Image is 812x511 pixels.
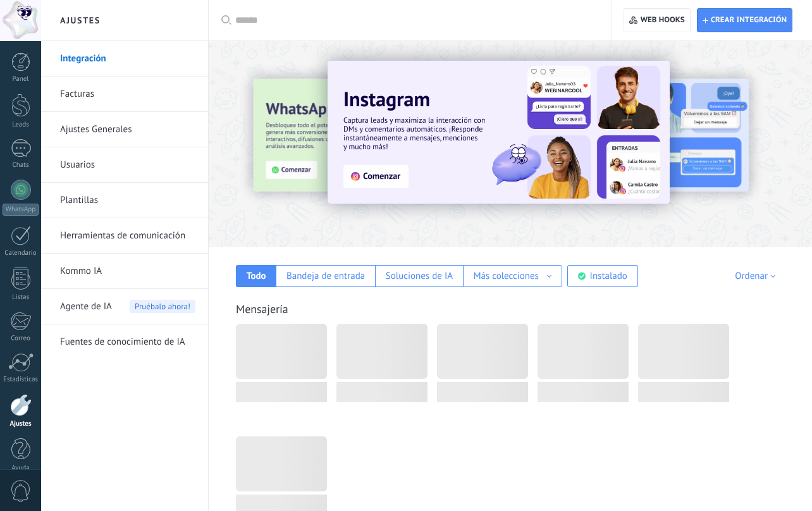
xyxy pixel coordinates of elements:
li: Facturas [41,77,208,112]
li: Kommo IA [41,254,208,289]
a: Fuentes de conocimiento de IA [60,324,195,360]
div: Ajustes [3,420,39,428]
div: Leads [3,121,39,129]
div: Todo [247,270,266,282]
a: Integración [60,41,195,77]
div: Instalado [590,270,627,282]
div: Soluciones de IA [386,270,453,282]
div: Ordenar [735,270,780,282]
div: Panel [3,75,39,83]
li: Plantillas [41,183,208,218]
a: Herramientas de comunicación [60,218,195,254]
div: Chats [3,161,39,169]
a: Agente de IA Pruébalo ahora! [60,289,195,324]
div: Estadísticas [3,376,39,384]
li: Agente de IA [41,289,208,324]
span: Agente de IA [60,289,112,324]
button: Web hooks [624,8,690,32]
span: Web hooks [641,15,685,25]
div: Calendario [3,249,39,257]
a: Plantillas [60,183,195,218]
button: Crear integración [697,8,792,32]
li: Usuarios [41,147,208,183]
a: Kommo IA [60,254,195,289]
li: Fuentes de conocimiento de IA [41,324,208,359]
div: Bandeja de entrada [286,270,365,282]
a: Facturas [60,77,195,112]
div: Más colecciones [474,270,539,282]
div: WhatsApp [3,204,39,216]
li: Ajustes Generales [41,112,208,147]
li: Integración [41,41,208,77]
a: Ajustes Generales [60,112,195,147]
span: Pruébalo ahora! [130,300,195,313]
img: Slide 1 [328,61,670,204]
a: Mensajería [236,302,288,316]
span: Crear integración [711,15,787,25]
li: Herramientas de comunicación [41,218,208,254]
div: Correo [3,335,39,343]
div: Ayuda [3,464,39,472]
div: Listas [3,293,39,302]
a: Usuarios [60,147,195,183]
